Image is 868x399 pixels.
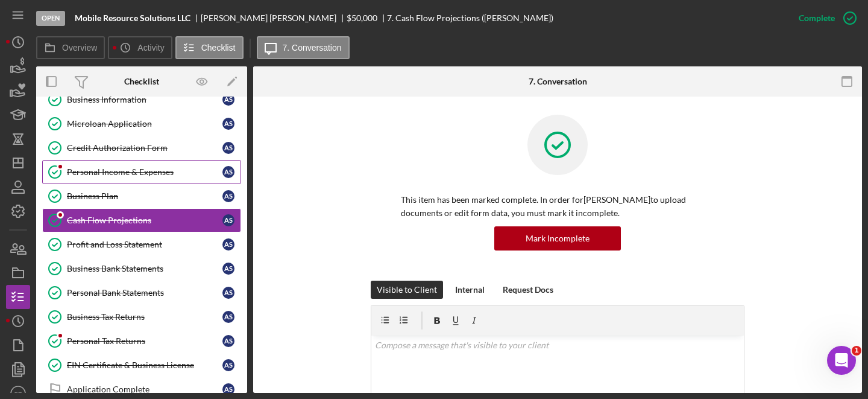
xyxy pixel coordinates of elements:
[497,281,559,299] button: Request Docs
[201,13,347,23] div: [PERSON_NAME] [PERSON_NAME]
[222,335,234,347] div: A S
[283,43,342,53] label: 7. Conversation
[347,13,377,23] span: $50,000
[222,383,234,395] div: A S
[14,391,22,397] text: PT
[529,77,587,86] div: 7. Conversation
[377,281,437,299] div: Visible to Client
[222,166,234,178] div: A S
[42,208,241,232] a: Cash Flow ProjectionsAS
[387,13,553,23] div: 7. Cash Flow Projections ([PERSON_NAME])
[108,36,172,59] button: Activity
[42,112,241,136] a: Microloan ApplicationAS
[222,238,234,251] div: A S
[36,11,65,26] div: Open
[62,43,97,53] label: Overview
[67,240,222,249] div: Profit and Loss Statement
[401,193,714,220] p: This item has been marked complete. In order for [PERSON_NAME] to upload documents or edit form d...
[42,281,241,305] a: Personal Bank StatementsAS
[222,142,234,154] div: A S
[75,13,190,23] b: Mobile Resource Solutions LLC
[36,36,105,59] button: Overview
[222,359,234,371] div: A S
[67,167,222,177] div: Personal Income & Expenses
[222,287,234,299] div: A S
[371,281,443,299] button: Visible to Client
[787,6,862,30] button: Complete
[67,215,222,225] div: Cash Flow Projections
[67,360,222,370] div: EIN Certificate & Business License
[222,311,234,323] div: A S
[42,329,241,353] a: Personal Tax ReturnsAS
[201,43,236,53] label: Checklist
[42,136,241,160] a: Credit Authorization FormAS
[42,184,241,208] a: Business PlanAS
[67,95,222,104] div: Business Information
[67,385,222,394] div: Application Complete
[124,77,159,86] div: Checklist
[42,305,241,329] a: Business Tax ReturnsAS
[222,118,234,130] div: A S
[67,264,222,273] div: Business Bank Statements
[67,143,222,153] div: Credit Authorization Form
[526,226,590,251] div: Mark Incomplete
[455,281,485,299] div: Internal
[67,288,222,298] div: Personal Bank Statements
[67,336,222,346] div: Personal Tax Returns
[42,232,241,257] a: Profit and Loss StatementAS
[222,94,234,106] div: A S
[67,312,222,322] div: Business Tax Returns
[449,281,491,299] button: Internal
[257,36,350,59] button: 7. Conversation
[42,160,241,184] a: Personal Income & ExpensesAS
[222,214,234,226] div: A S
[67,119,222,129] div: Microloan Application
[494,226,621,251] button: Mark Incomplete
[137,43,164,53] label: Activity
[852,346,861,356] span: 1
[222,263,234,275] div: A S
[503,281,553,299] div: Request Docs
[42,88,241,112] a: Business InformationAS
[175,36,244,59] button: Checklist
[42,257,241,281] a: Business Bank StatementsAS
[42,353,241,377] a: EIN Certificate & Business LicenseAS
[222,190,234,202] div: A S
[67,191,222,201] div: Business Plan
[799,6,835,30] div: Complete
[827,346,856,375] iframe: Intercom live chat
